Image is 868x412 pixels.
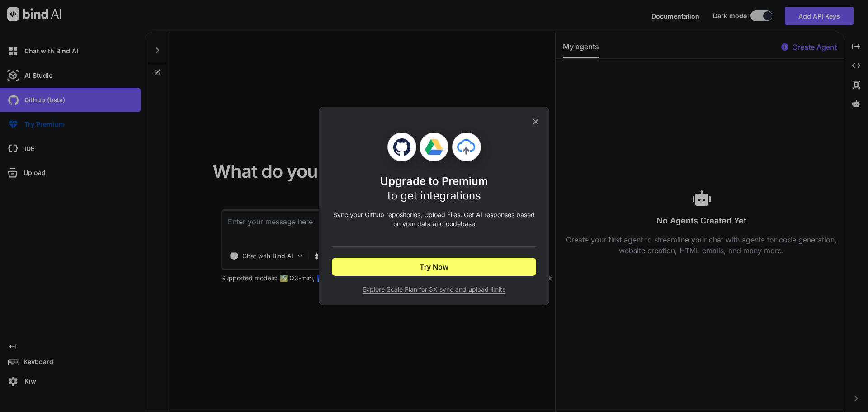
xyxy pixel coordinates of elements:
p: Sync your Github repositories, Upload Files. Get AI responses based on your data and codebase [332,210,536,228]
button: Try Now [332,258,536,276]
span: Explore Scale Plan for 3X sync and upload limits [332,285,536,294]
h1: Upgrade to Premium [380,174,488,203]
span: Try Now [420,261,448,272]
span: to get integrations [387,189,481,202]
